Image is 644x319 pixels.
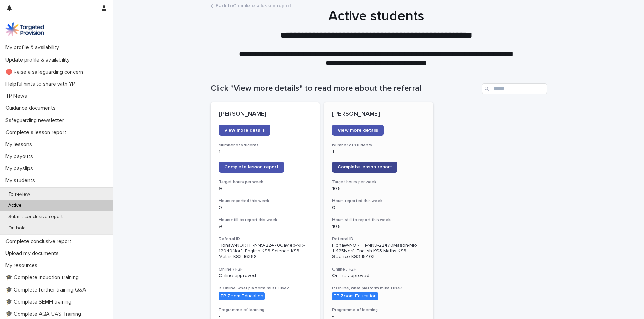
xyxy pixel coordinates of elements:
p: Safeguarding newsletter [3,117,69,124]
h3: If Online, what platform must I use? [332,286,425,291]
p: My lessons [3,141,37,148]
p: 9 [219,224,312,230]
img: M5nRWzHhSzIhMunXDL62 [5,22,44,36]
p: FionaW-NORTH-NN9-22470Mason-NR-11425Norf--English KS3 Maths KS3 Science KS3-15403 [332,243,425,260]
p: 10.5 [332,224,425,230]
p: My payouts [3,153,38,160]
h3: Referral ID [219,236,312,242]
span: View more details [224,128,265,133]
h3: Number of students [219,143,312,148]
p: My resources [3,262,43,269]
h3: Online / F2F [332,267,425,272]
a: View more details [332,125,384,136]
h3: Hours still to report this week [332,217,425,223]
p: [PERSON_NAME] [219,111,312,118]
div: TP Zoom Education [332,292,378,300]
p: My profile & availability [3,44,65,51]
p: 🎓 Complete SEMH training [3,299,77,305]
p: Active [3,202,27,208]
h3: If Online, what platform must I use? [219,286,312,291]
a: View more details [219,125,270,136]
p: 🔴 Raise a safeguarding concern [3,69,89,75]
h1: Active students [208,8,544,24]
p: [PERSON_NAME] [332,111,425,118]
p: 9 [219,186,312,192]
h3: Target hours per week [332,179,425,185]
p: 1 [219,149,312,155]
h1: Click "View more details" to read more about the referral [211,84,479,93]
a: Complete lesson report [332,162,397,173]
p: Online approved [219,273,312,279]
p: Helpful hints to share with YP [3,81,81,87]
p: Online approved [332,273,425,279]
p: Submit conclusive report [3,214,68,220]
h3: Number of students [332,143,425,148]
p: 🎓 Complete induction training [3,274,84,281]
h3: Hours reported this week [332,198,425,204]
p: Upload my documents [3,250,64,257]
h3: Online / F2F [219,267,312,272]
p: 🎓 Complete AQA UAS Training [3,311,87,317]
h3: Programme of learning [219,307,312,313]
p: 10.5 [332,186,425,192]
p: 0 [332,205,425,211]
h3: Referral ID [332,236,425,242]
a: Back toComplete a lesson report [216,1,291,9]
div: TP Zoom Education [219,292,265,300]
p: To review [3,191,35,197]
p: My students [3,177,41,184]
p: TP News [3,93,33,99]
h3: Hours reported this week [219,198,312,204]
p: My payslips [3,165,38,172]
p: Complete conclusive report [3,238,77,245]
span: View more details [338,128,378,133]
span: Complete lesson report [224,165,279,169]
p: 1 [332,149,425,155]
p: On hold [3,225,31,231]
h3: Hours still to report this week [219,217,312,223]
p: Complete a lesson report [3,129,72,136]
h3: Target hours per week [219,179,312,185]
p: FionaW-NORTH-NN9-22470Cayleb-NR-12040Norf--English KS3 Science KS3 Maths KS3-16368 [219,243,312,260]
p: Update profile & availability [3,57,75,63]
input: Search [482,83,547,94]
p: 🎓 Complete further training Q&A [3,287,92,293]
h3: Programme of learning [332,307,425,313]
span: Complete lesson report [338,165,392,169]
a: Complete lesson report [219,162,284,173]
p: 0 [219,205,312,211]
p: Guidance documents [3,105,61,111]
